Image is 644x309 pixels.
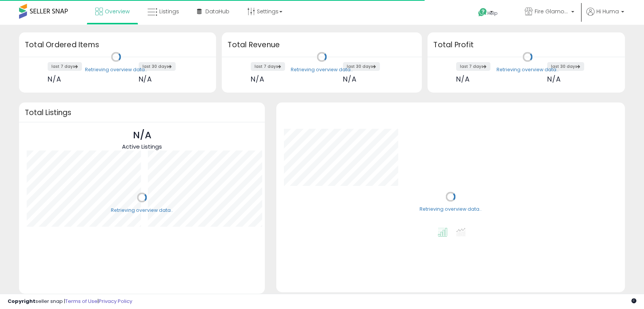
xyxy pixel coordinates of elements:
[596,8,619,15] span: Hi Huma
[472,2,513,25] a: Help
[111,207,173,214] div: Retrieving overview data..
[205,8,229,15] span: DataHub
[586,8,624,25] a: Hi Huma
[85,66,147,73] div: Retrieving overview data..
[8,298,35,305] strong: Copyright
[105,8,130,15] span: Overview
[497,66,559,73] div: Retrieving overview data..
[487,10,498,16] span: Help
[420,206,482,213] div: Retrieving overview data..
[535,8,569,15] span: Fire Glamour-[GEOGRAPHIC_DATA]
[478,8,487,17] i: Get Help
[291,66,353,73] div: Retrieving overview data..
[8,298,132,305] div: seller snap | |
[159,8,179,15] span: Listings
